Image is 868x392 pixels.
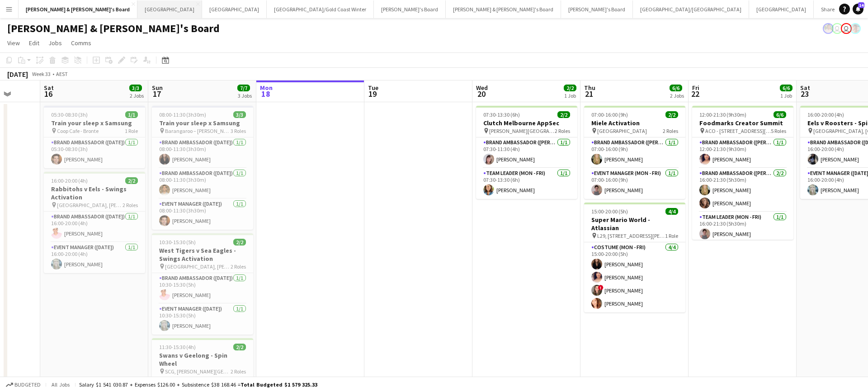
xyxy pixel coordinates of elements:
[267,0,374,18] button: [GEOGRAPHIC_DATA]/Gold Coast Winter
[692,137,793,168] app-card-role: Brand Ambassador ([PERSON_NAME])1/112:00-21:30 (9h30m)[PERSON_NAME]
[14,382,41,388] span: Budgeted
[45,37,66,49] a: Jobs
[19,0,137,18] button: [PERSON_NAME] & [PERSON_NAME]'s Board
[233,111,246,118] span: 3/3
[692,119,793,127] h3: Foodmarks Creator Summit
[807,111,844,118] span: 16:00-20:00 (4h)
[125,111,138,118] span: 1/1
[260,84,273,92] span: Mon
[151,89,163,99] span: 17
[476,119,577,127] h3: Clutch Melbourne AppSec
[50,381,71,388] span: All jobs
[841,23,852,34] app-user-avatar: James Millard
[152,304,253,335] app-card-role: Event Manager ([DATE])1/110:30-15:30 (5h)[PERSON_NAME]
[7,39,20,47] span: View
[152,273,253,304] app-card-role: Brand Ambassador ([DATE])1/110:30-15:30 (5h)[PERSON_NAME]
[584,137,685,168] app-card-role: Brand Ambassador ([PERSON_NAME])1/107:00-16:00 (9h)[PERSON_NAME]
[633,0,749,18] button: [GEOGRAPHIC_DATA]/[GEOGRAPHIC_DATA]
[591,111,628,118] span: 07:00-16:00 (9h)
[584,216,685,232] h3: Super Mario World - Atlassian
[7,22,220,35] h1: [PERSON_NAME] & [PERSON_NAME]'s Board
[67,37,95,49] a: Comms
[823,23,834,34] app-user-avatar: Arrence Torres
[583,89,595,99] span: 21
[670,92,684,99] div: 2 Jobs
[42,89,54,99] span: 16
[152,351,253,368] h3: Swans v Geelong - Spin Wheel
[152,199,253,230] app-card-role: Event Manager ([DATE])1/108:00-11:30 (3h30m)[PERSON_NAME]
[584,119,685,127] h3: Miele Activation
[597,128,647,134] span: [GEOGRAPHIC_DATA]
[71,39,91,47] span: Comms
[79,381,317,388] div: Salary $1 541 030.87 + Expenses $126.00 + Subsistence $38 168.46 =
[670,85,682,91] span: 6/6
[692,106,793,240] app-job-card: 12:00-21:30 (9h30m)6/6Foodmarks Creator Summit ACO - [STREET_ADDRESS][PERSON_NAME]5 RolesBrand Am...
[598,285,604,290] span: !
[152,246,253,263] h3: West Tigers v Sea Eagles - Swings Activation
[476,106,577,199] app-job-card: 07:30-13:30 (6h)2/2Clutch Melbourne AppSec [PERSON_NAME][GEOGRAPHIC_DATA]2 RolesBrand Ambassador ...
[476,168,577,199] app-card-role: Team Leader (Mon - Fri)1/107:30-13:30 (6h)[PERSON_NAME]
[231,368,246,375] span: 2 Roles
[152,137,253,168] app-card-role: Brand Ambassador ([DATE])1/108:00-11:30 (3h30m)[PERSON_NAME]
[584,84,595,92] span: Thu
[56,71,68,77] div: AEST
[858,2,864,8] span: 14
[165,368,231,375] span: SCG, [PERSON_NAME][GEOGRAPHIC_DATA], [GEOGRAPHIC_DATA]
[774,111,786,118] span: 6/6
[44,212,145,242] app-card-role: Brand Ambassador ([DATE])1/116:00-20:00 (4h)[PERSON_NAME]
[44,119,145,127] h3: Train your sleep x Samsung
[692,84,699,92] span: Fri
[446,0,561,18] button: [PERSON_NAME] & [PERSON_NAME]'s Board
[800,84,810,92] span: Sat
[853,4,863,14] a: 14
[44,185,145,201] h3: Rabbitohs v Eels - Swings Activation
[237,85,250,91] span: 7/7
[692,212,793,243] app-card-role: Team Leader (Mon - Fri)1/116:00-21:30 (5h30m)[PERSON_NAME]
[44,84,54,92] span: Sat
[368,84,378,92] span: Tue
[665,232,678,239] span: 1 Role
[475,89,488,99] span: 20
[584,242,685,312] app-card-role: Costume (Mon - Fri)4/415:00-20:00 (5h)[PERSON_NAME][PERSON_NAME]![PERSON_NAME][PERSON_NAME]
[584,168,685,199] app-card-role: Event Manager (Mon - Fri)1/107:00-16:00 (9h)[PERSON_NAME]
[25,37,43,49] a: Edit
[57,128,99,134] span: Coop Cafe - Bronte
[699,111,746,118] span: 12:00-21:30 (9h30m)
[780,85,793,91] span: 6/6
[850,23,861,34] app-user-avatar: Victoria Hunt
[233,239,246,246] span: 2/2
[561,0,633,18] button: [PERSON_NAME]'s Board
[152,119,253,127] h3: Train your sleep x Samsung
[584,203,685,312] app-job-card: 15:00-20:00 (5h)4/4Super Mario World - Atlassian L29, [STREET_ADDRESS][PERSON_NAME]1 RoleCostume ...
[374,0,446,18] button: [PERSON_NAME]'s Board
[564,85,576,91] span: 2/2
[152,106,253,230] app-job-card: 08:00-11:30 (3h30m)3/3Train your sleep x Samsung Barangaroo – [PERSON_NAME][GEOGRAPHIC_DATA]3 Rol...
[555,128,570,134] span: 2 Roles
[665,111,678,118] span: 2/2
[125,177,138,184] span: 2/2
[5,380,42,390] button: Budgeted
[476,84,488,92] span: Wed
[692,168,793,212] app-card-role: Brand Ambassador ([PERSON_NAME])2/216:00-21:30 (5h30m)[PERSON_NAME][PERSON_NAME]
[7,70,28,79] div: [DATE]
[4,37,24,49] a: View
[591,208,628,215] span: 15:00-20:00 (5h)
[152,233,253,335] div: 10:30-15:30 (5h)2/2West Tigers v Sea Eagles - Swings Activation [GEOGRAPHIC_DATA], [PERSON_NAME][...
[799,89,810,99] span: 23
[48,39,62,47] span: Jobs
[51,177,88,184] span: 16:00-20:00 (4h)
[489,128,555,134] span: [PERSON_NAME][GEOGRAPHIC_DATA]
[44,137,145,168] app-card-role: Brand Ambassador ([DATE])1/105:30-08:30 (3h)[PERSON_NAME]
[597,232,665,239] span: L29, [STREET_ADDRESS][PERSON_NAME]
[129,85,142,91] span: 3/3
[476,137,577,168] app-card-role: Brand Ambassador ([PERSON_NAME])1/107:30-11:30 (4h)[PERSON_NAME]
[231,128,246,134] span: 3 Roles
[564,92,576,99] div: 1 Job
[57,202,123,208] span: [GEOGRAPHIC_DATA], [PERSON_NAME][GEOGRAPHIC_DATA], [GEOGRAPHIC_DATA]
[165,128,231,134] span: Barangaroo – [PERSON_NAME][GEOGRAPHIC_DATA]
[241,381,317,388] span: Total Budgeted $1 579 325.33
[29,39,39,47] span: Edit
[44,106,145,168] app-job-card: 05:30-08:30 (3h)1/1Train your sleep x Samsung Coop Cafe - Bronte1 RoleBrand Ambassador ([DATE])1/...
